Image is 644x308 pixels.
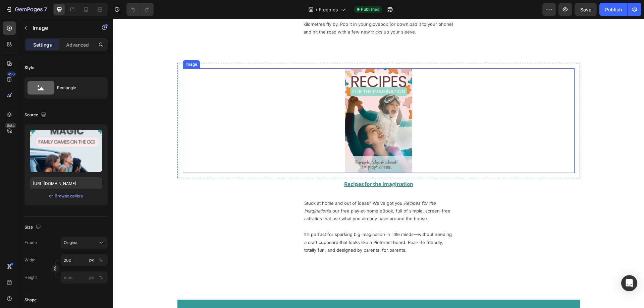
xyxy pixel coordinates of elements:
[88,256,96,264] button: %
[88,273,96,282] button: %
[113,19,644,308] iframe: Design area
[33,24,90,32] p: Image
[97,256,105,264] button: px
[55,193,83,199] div: Browse gallery
[191,182,323,195] i: Recipes for the Imagination
[44,5,47,13] p: 7
[231,162,300,169] a: Recipes for the Imagination
[66,41,89,48] p: Advanced
[24,111,48,120] div: Source
[232,50,299,155] img: gempages_470157062467224798-b492c9f7-2a10-48ca-bd33-b3920d562a40.png
[361,6,379,12] span: Published
[599,3,628,16] button: Publish
[33,41,52,48] p: Settings
[30,130,102,172] img: preview-image
[61,271,108,284] input: px%
[57,80,98,96] div: Rectangle
[24,240,37,246] label: Frame
[575,3,597,16] button: Save
[316,6,317,13] span: /
[89,274,94,281] div: px
[6,71,16,77] div: 450
[71,43,86,49] div: Image
[49,192,53,200] span: or
[54,193,84,199] button: Browse gallery
[24,223,42,232] div: Size
[30,177,102,189] input: https://example.com/image.jpg
[24,257,36,263] label: Width
[5,123,16,128] div: Beta
[61,254,108,266] input: px%
[24,297,37,303] div: Shape
[126,3,154,16] div: Undo/Redo
[99,274,103,281] div: %
[621,275,637,291] div: Open Intercom Messenger
[24,65,34,71] div: Style
[24,274,37,281] label: Height
[89,257,94,263] div: px
[97,273,105,282] button: px
[99,257,103,263] div: %
[61,237,108,249] button: Original
[580,7,591,12] span: Save
[319,6,338,13] span: Freebies
[3,3,50,16] button: 7
[191,181,340,204] p: Stuck at home and out of ideas? We’ve got you. is our free play-at-home eBook, full of simple, sc...
[64,240,78,246] span: Original
[191,212,340,235] p: It’s perfect for sparking big imagination in little minds—without needing a craft cupboard that l...
[605,6,622,13] div: Publish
